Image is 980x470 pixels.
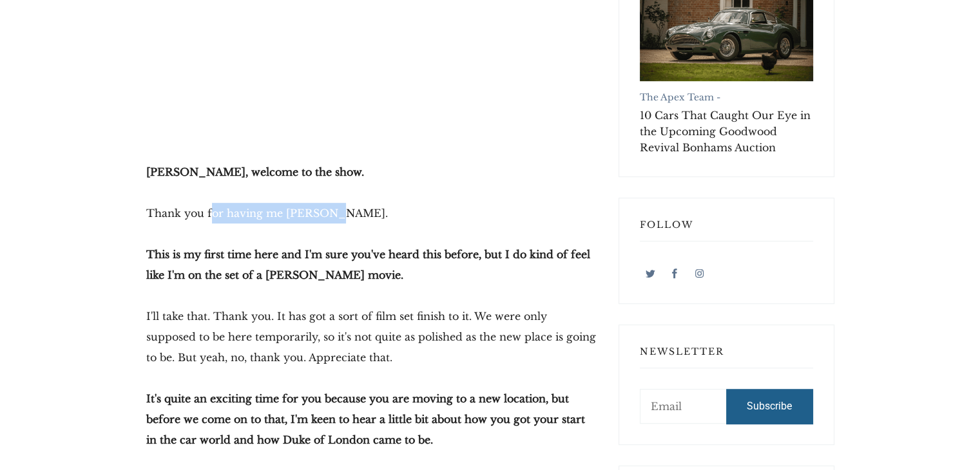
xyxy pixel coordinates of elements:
button: Subscribe [726,389,812,424]
a: The Apex Team - [640,91,720,103]
a: Twitter [640,262,661,283]
p: I'll take that. Thank you. It has got a sort of film set finish to it. We were only supposed to b... [146,306,598,368]
strong: This is my first time here and I'm sure you've heard this before, but I do kind of feel like I'm ... [146,248,590,281]
a: 10 Cars That Caught Our Eye in the Upcoming Goodwood Revival Bonhams Auction [640,108,813,156]
p: Thank you for having me [PERSON_NAME]. [146,203,598,223]
input: Email [640,389,727,424]
h3: Newsletter [640,346,813,368]
strong: It's quite an exciting time for you because you are moving to a new location, but before we come ... [146,392,585,446]
a: Instagram [689,262,710,283]
h3: Follow [640,219,813,241]
a: Facebook [664,262,686,283]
